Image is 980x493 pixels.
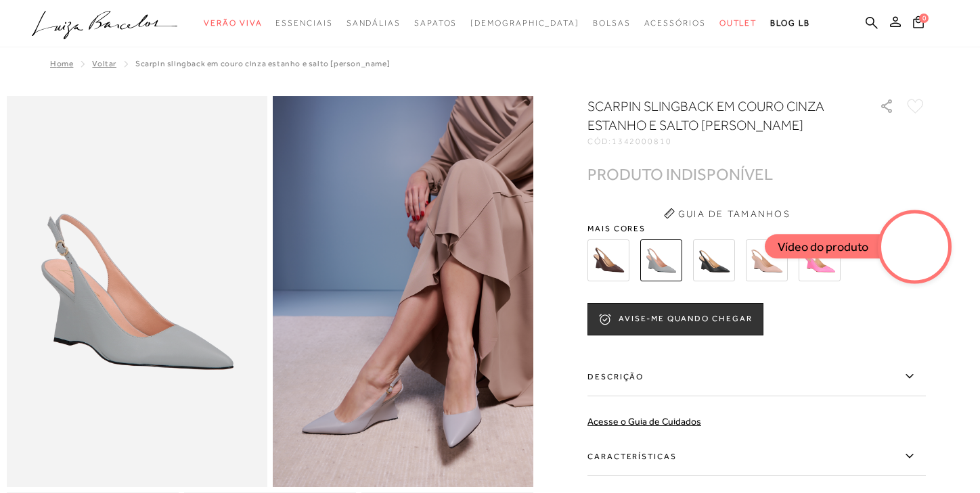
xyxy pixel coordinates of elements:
[414,11,457,36] a: categoryNavScreenReaderText
[7,96,267,487] img: image
[644,18,706,28] span: Acessórios
[587,137,858,145] div: CÓD:
[347,18,401,28] span: Sandálias
[770,11,809,36] a: BLOG LB
[50,59,73,68] a: Home
[587,437,926,476] label: Características
[693,239,735,281] img: SCARPIN SLINGBACK EM COURO PRETO E SALTO ANABELA
[275,18,332,28] span: Essenciais
[644,11,706,36] a: categoryNavScreenReaderText
[414,18,457,28] span: Sapatos
[587,225,926,233] span: Mais cores
[746,239,788,281] img: SCARPIN SLINGBACK EM COURO ROSA CASHMERE E SALTO ANABELA
[204,11,262,36] a: categoryNavScreenReaderText
[919,14,929,23] span: 0
[470,11,579,36] a: noSubCategoriesText
[587,239,629,281] img: SCARPIN SLINGBACK EM COURO CAFÉ E SALTO ANABELA
[273,96,533,487] img: image
[593,18,631,28] span: Bolsas
[204,18,262,28] span: Verão Viva
[765,234,882,258] div: Vídeo do produto
[347,11,401,36] a: categoryNavScreenReaderText
[275,11,332,36] a: categoryNavScreenReaderText
[587,303,763,335] button: AVISE-ME QUANDO CHEGAR
[92,59,116,68] a: Voltar
[587,97,841,135] h1: SCARPIN SLINGBACK EM COURO CINZA ESTANHO E SALTO [PERSON_NAME]
[719,11,757,36] a: categoryNavScreenReaderText
[909,15,928,33] button: 0
[799,239,841,281] img: SCARPIN SLINGBACK EM COURO ROSA LÍRIO E SALTO ANABELA
[135,59,390,68] span: SCARPIN SLINGBACK EM COURO CINZA ESTANHO E SALTO [PERSON_NAME]
[770,18,809,28] span: BLOG LB
[593,11,631,36] a: categoryNavScreenReaderText
[587,416,701,427] a: Acesse o Guia de Cuidados
[640,239,682,281] img: SCARPIN SLINGBACK EM COURO CINZA ESTANHO E SALTO ANABELA
[659,203,795,225] button: Guia de Tamanhos
[719,18,757,28] span: Outlet
[587,357,926,396] label: Descrição
[470,18,579,28] span: [DEMOGRAPHIC_DATA]
[612,137,672,146] span: 1342000810
[587,167,773,181] div: PRODUTO INDISPONÍVEL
